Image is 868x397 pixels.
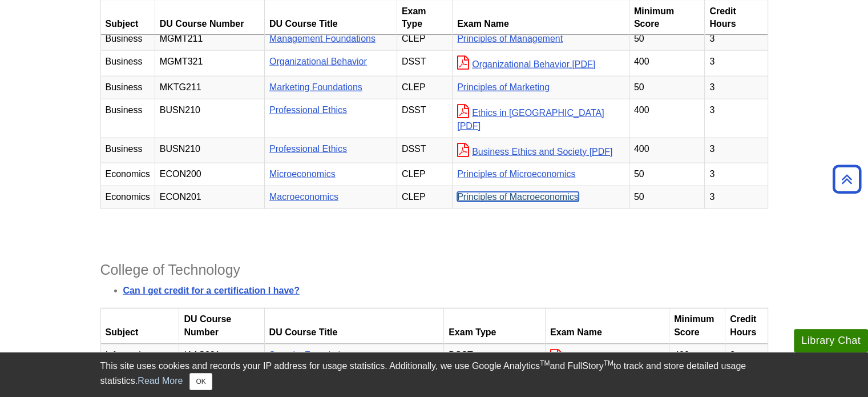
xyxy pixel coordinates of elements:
[669,308,725,344] th: Minimum Score
[705,186,768,209] td: 3
[604,359,613,367] sup: TM
[705,51,768,77] td: 3
[444,344,546,393] td: DSST
[100,138,155,163] td: Business
[629,186,705,209] td: 50
[100,77,155,99] td: Business
[629,99,705,138] td: 400
[457,34,563,43] a: Principles of Management
[457,82,550,92] a: Principles of Marketing
[155,99,264,138] td: BUSN210
[123,286,300,295] a: Can I get credit for a certification I have?
[705,28,768,51] td: 3
[269,144,347,154] a: Professional Ethics
[100,28,155,51] td: Business
[629,163,705,186] td: 50
[725,344,768,393] td: 3
[100,308,179,344] th: Subject
[457,147,612,157] a: Business Ethics and Society
[457,192,579,202] a: Principles of Macroeconomics
[100,344,179,393] td: Information Assurance & Security
[269,192,338,202] a: Macroeconomics
[629,77,705,99] td: 50
[794,329,868,352] button: Library Chat
[100,262,768,278] h3: College of Technology
[155,51,264,77] td: MGMT321
[264,308,444,344] th: DU Course Title
[397,77,452,99] td: CLEP
[269,57,367,66] a: Organizational Behavior
[179,308,264,344] th: DU Course Number
[397,186,452,209] td: CLEP
[705,163,768,186] td: 3
[669,344,725,393] td: 400
[444,308,546,344] th: Exam Type
[138,376,183,386] a: Read More
[189,373,212,390] button: Close
[540,359,550,367] sup: TM
[705,138,768,163] td: 3
[155,77,264,99] td: MKTG211
[457,169,575,179] a: Principles of Microeconomics
[100,99,155,138] td: Business
[829,171,865,187] a: Back to Top
[705,77,768,99] td: 3
[269,34,376,43] a: Management Foundations
[629,138,705,163] td: 400
[629,51,705,77] td: 400
[179,344,264,393] td: IAAS221
[457,59,595,69] a: Organizational Behavior
[269,350,355,360] a: Security Foundations
[155,28,264,51] td: MGMT211
[545,308,669,344] th: Exam Name
[269,105,347,115] a: Professional Ethics
[629,28,705,51] td: 50
[100,186,155,209] td: Economics
[155,138,264,163] td: BUSN210
[100,163,155,186] td: Economics
[397,28,452,51] td: CLEP
[397,99,452,138] td: DSST
[397,163,452,186] td: CLEP
[397,138,452,163] td: DSST
[725,308,768,344] th: Credit Hours
[155,186,264,209] td: ECON201
[100,359,768,390] div: This site uses cookies and records your IP address for usage statistics. Additionally, we use Goo...
[705,99,768,138] td: 3
[155,163,264,186] td: ECON200
[457,108,604,131] a: Ethics in [GEOGRAPHIC_DATA]
[100,51,155,77] td: Business
[269,169,336,179] a: Microeconomics
[397,51,452,77] td: DSST
[269,82,362,92] a: Marketing Foundations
